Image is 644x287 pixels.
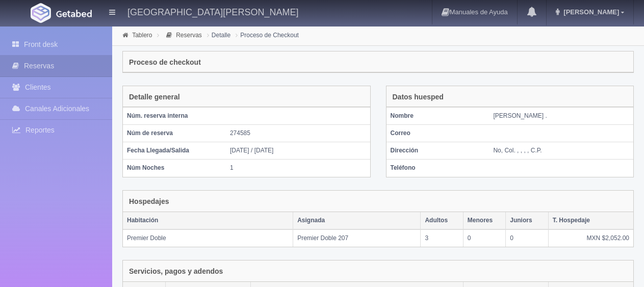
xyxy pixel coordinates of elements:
[226,125,370,142] td: 274585
[548,229,633,247] td: MXN $2,052.00
[123,108,226,125] th: Núm. reserva interna
[204,30,233,40] li: Detalle
[387,108,490,125] th: Nombre
[123,142,226,160] th: Fecha Llegada/Salida
[123,160,226,177] th: Núm Noches
[226,160,370,177] td: 1
[387,160,490,177] th: Teléfono
[506,229,548,247] td: 0
[293,229,421,247] td: Premier Doble 207
[226,142,370,160] td: [DATE] / [DATE]
[387,125,490,142] th: Correo
[129,93,180,101] h4: Detalle general
[123,212,293,229] th: Habitación
[463,212,505,229] th: Menores
[132,32,152,39] a: Tablero
[56,10,92,17] img: Getabed
[421,229,463,247] td: 3
[129,198,169,205] h4: Hospedajes
[421,212,463,229] th: Adultos
[561,8,619,16] span: [PERSON_NAME]
[506,212,548,229] th: Juniors
[233,30,301,40] li: Proceso de Checkout
[129,268,223,275] h4: Servicios, pagos y adendos
[387,142,490,160] th: Dirección
[489,108,633,125] td: [PERSON_NAME] .
[127,5,298,18] h4: [GEOGRAPHIC_DATA][PERSON_NAME]
[123,125,226,142] th: Núm de reserva
[293,212,421,229] th: Asignada
[129,59,201,66] h4: Proceso de checkout
[393,93,444,101] h4: Datos huesped
[123,229,293,247] td: Premier Doble
[489,142,633,160] td: No, Col. , , , , C.P.
[31,3,51,23] img: Getabed
[463,229,505,247] td: 0
[548,212,633,229] th: T. Hospedaje
[176,32,202,39] a: Reservas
